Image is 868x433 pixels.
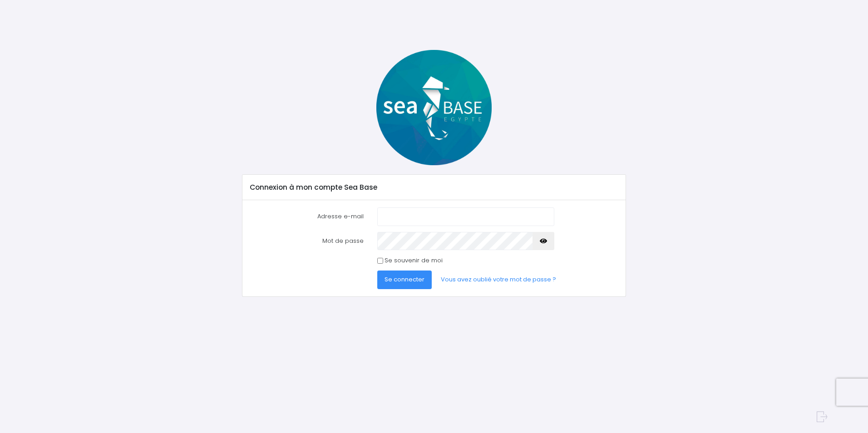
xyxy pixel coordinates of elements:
label: Adresse e-mail [243,207,370,226]
button: Se connecter [377,271,432,289]
a: Vous avez oublié votre mot de passe ? [434,271,563,289]
span: Se connecter [385,275,424,284]
label: Se souvenir de moi [385,256,443,265]
label: Mot de passe [243,232,370,250]
div: Connexion à mon compte Sea Base [242,175,625,200]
